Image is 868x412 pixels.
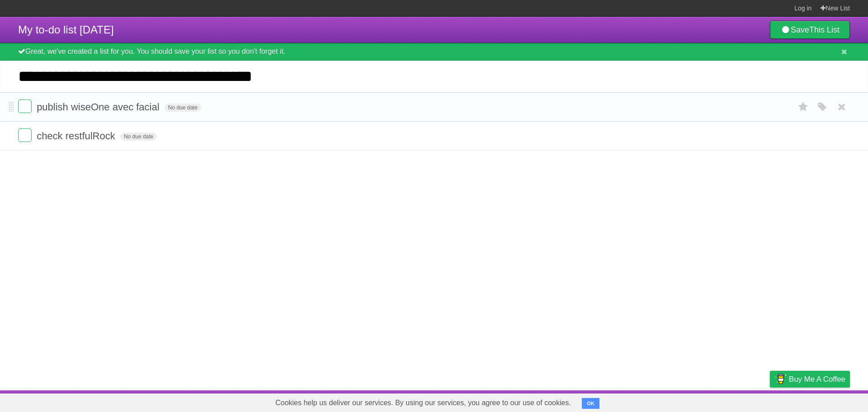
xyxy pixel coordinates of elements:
[37,101,161,113] span: publish wiseOne avec facial
[650,393,669,410] a: About
[165,104,201,112] span: No due date
[37,130,118,142] span: check restfulRock
[582,398,599,409] button: OK
[679,393,716,410] a: Developers
[758,393,782,410] a: Privacy
[18,24,114,36] span: My to-do list [DATE]
[789,371,845,387] span: Buy me a coffee
[774,371,787,387] img: Buy me a coffee
[809,25,840,34] b: This List
[795,99,812,114] label: Star task
[18,99,32,113] label: Done
[266,394,580,412] span: Cookies help us deliver our services. By using our services, you agree to our use of cookies.
[18,128,32,142] label: Done
[770,371,850,388] a: Buy me a coffee
[793,393,850,410] a: Suggest a feature
[727,393,747,410] a: Terms
[770,21,850,39] a: SaveThis List
[120,133,157,141] span: No due date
